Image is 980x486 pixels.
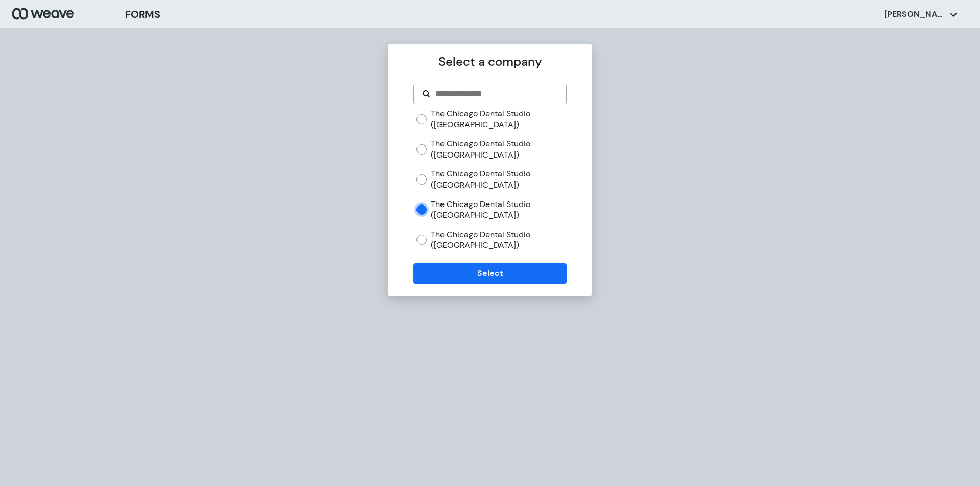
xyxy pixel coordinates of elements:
[434,88,557,100] input: Search
[413,53,566,71] p: Select a company
[431,138,566,160] label: The Chicago Dental Studio ([GEOGRAPHIC_DATA])
[431,168,566,190] label: The Chicago Dental Studio ([GEOGRAPHIC_DATA])
[413,263,566,284] button: Select
[884,9,945,20] p: [PERSON_NAME]
[431,108,566,130] label: The Chicago Dental Studio ([GEOGRAPHIC_DATA])
[431,199,566,221] label: The Chicago Dental Studio ([GEOGRAPHIC_DATA])
[431,229,566,251] label: The Chicago Dental Studio ([GEOGRAPHIC_DATA])
[125,7,160,22] h3: FORMS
